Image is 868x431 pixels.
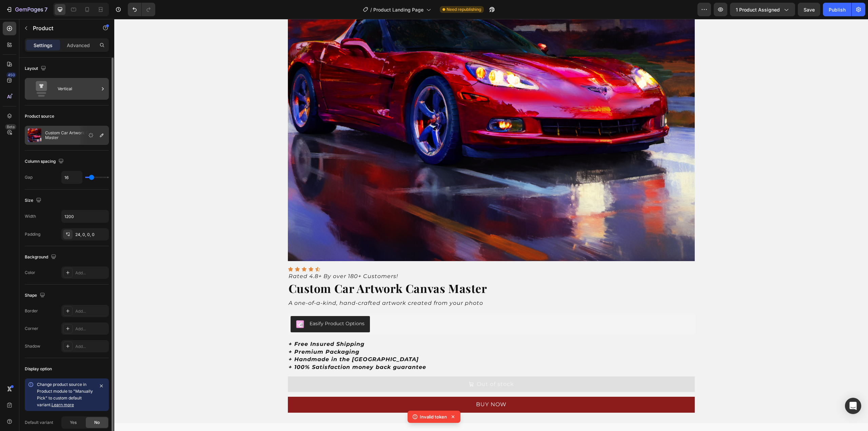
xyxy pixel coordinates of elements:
div: Publish [829,6,846,13]
div: Layout [25,64,47,73]
div: Beta [5,124,16,130]
span: 1 product assigned [736,6,780,13]
strong: + Handmade in the [GEOGRAPHIC_DATA] [174,337,304,344]
button: Publish [823,3,851,16]
div: Gap [25,174,33,180]
div: Border [25,308,38,314]
img: product feature img [28,129,41,142]
a: Learn more [52,402,74,407]
span: Product Landing Page [373,6,423,13]
div: Add... [75,308,107,314]
div: Undo/Redo [128,3,155,16]
input: Auto [62,171,82,183]
h2: Custom Car Artwork Canvas Master [174,262,580,277]
button: Out of stock [174,357,580,373]
span: Yes [70,419,77,426]
p: Product [33,24,91,32]
div: Corner [25,326,38,332]
div: Add... [75,344,107,350]
iframe: Design area [114,19,868,431]
div: Easify Product Options [195,301,250,308]
div: Padding [25,231,40,237]
div: Default variant [25,419,53,426]
div: Add... [75,270,107,276]
div: Background [25,253,58,262]
p: Invalid token [420,413,447,420]
strong: + Premium Packaging [174,330,245,336]
div: Add... [75,326,107,332]
span: Save [804,7,815,13]
p: Advanced [67,42,90,49]
strong: + 100% Satisfaction money back guarantee [174,345,312,351]
p: Custom Car Artwork Canvas Master [45,131,106,140]
input: Auto [62,210,108,222]
button: 1 product assigned [730,3,795,16]
div: Out of stock [362,361,400,369]
span: No [94,419,100,426]
button: Save [798,3,820,16]
div: Vertical [58,81,99,97]
div: 450 [6,72,16,78]
div: Shadow [25,343,40,349]
div: Display option [25,366,52,372]
p: Settings [34,42,53,49]
span: Need republishing [447,6,481,13]
button: Easify Product Options [176,297,256,313]
button: BUY NOW [174,378,580,393]
span: / [370,6,372,13]
strong: + Free Insured Shipping [174,322,250,328]
i: Rated 4.8+ By over 180+ Customers! [174,254,284,260]
div: Width [25,213,36,219]
div: Shape [25,291,46,300]
p: 7 [44,5,47,14]
div: Size [25,196,43,205]
span: Change product source in Product module to "Manually Pick" to custom default variant. [37,382,93,407]
button: 7 [3,3,51,16]
div: 24, 0, 0, 0 [75,232,107,238]
i: A one-of-a-kind, hand-crafted artwork created from your photo [174,281,369,287]
div: Product source [25,113,54,119]
div: Color [25,270,35,276]
div: Open Intercom Messenger [845,398,861,414]
div: BUY NOW [362,382,392,389]
div: Column spacing [25,157,65,166]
